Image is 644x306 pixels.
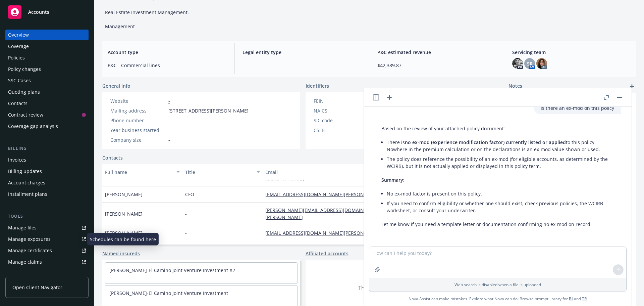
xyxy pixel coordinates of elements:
a: [PERSON_NAME]-El Camino Joint Venture Investment [109,290,228,296]
a: Account charges [5,177,89,188]
div: Policies [8,52,25,63]
span: - [168,117,170,124]
div: Manage BORs [8,268,40,279]
span: - [168,136,170,143]
a: Contract review [5,110,89,120]
div: Contract review [8,110,43,120]
a: add [628,82,636,90]
div: Billing updates [8,166,42,177]
span: - [185,229,187,236]
a: Coverage gap analysis [5,121,89,132]
a: [PERSON_NAME][EMAIL_ADDRESS][DOMAIN_NAME][PERSON_NAME] [265,207,381,220]
a: Policies [5,52,89,63]
a: BI [569,296,573,302]
div: Quoting plans [8,87,40,97]
a: Manage claims [5,257,89,267]
li: If you need to confirm eligibility or whether one should exist, check previous policies, the WCIR... [387,199,614,215]
a: Named insureds [102,250,140,257]
div: NAICS [314,107,369,114]
div: SSC Cases [8,75,31,86]
a: - [168,98,170,104]
span: $42,389.87 [377,62,496,69]
span: Notes [508,82,522,90]
span: Open Client Navigator [12,284,62,291]
div: Billing [5,145,89,152]
a: Overview [5,30,89,40]
div: FEIN [314,97,369,104]
span: Account type [108,49,226,56]
button: Email [263,164,396,180]
span: Servicing team [512,49,631,56]
span: [PERSON_NAME] [105,191,143,198]
a: [EMAIL_ADDRESS][DOMAIN_NAME][PERSON_NAME] [265,191,387,198]
button: Title [182,164,263,180]
div: Policy changes [8,64,41,75]
span: [STREET_ADDRESS][PERSON_NAME] [168,107,249,114]
span: There are no affiliated accounts yet [358,284,450,292]
span: - [185,210,187,217]
a: [PERSON_NAME]-El Camino Joint Venture Investment #2 [109,267,235,273]
a: Policy changes [5,64,89,75]
a: SSC Cases [5,75,89,86]
span: Summary: [381,177,405,183]
a: TR [582,296,587,302]
div: Phone number [110,117,166,124]
p: Web search is disabled when a file is uploaded [373,282,622,288]
div: Coverage [8,41,29,52]
p: Based on the review of your attached policy document: [381,125,614,132]
span: [PERSON_NAME] [105,210,143,217]
button: Full name [102,164,182,180]
a: Manage exposures [5,234,89,245]
div: Title [185,169,253,176]
li: No ex-mod factor is present on this policy. [387,189,614,199]
li: There is to this policy. Nowhere in the premium calculation or on the declarations is an ex-mod v... [387,137,614,154]
div: Tools [5,213,89,220]
p: is there an ex-mod on this policy [541,104,614,112]
div: Manage claims [8,257,42,267]
div: Manage files [8,222,37,233]
span: Identifiers [306,82,329,89]
span: CFO [185,191,194,198]
span: - [243,62,361,69]
div: Overview [8,30,29,40]
a: Manage certificates [5,245,89,256]
a: [EMAIL_ADDRESS][DOMAIN_NAME][PERSON_NAME] [265,230,387,236]
span: P&C - Commercial lines [108,62,226,69]
a: Coverage [5,41,89,52]
span: no ex-mod (experience modification factor) currently listed or applied [405,139,566,145]
p: Let me know if you need a template letter or documentation confirming no ex-mod on record. [381,221,614,228]
div: Manage exposures [8,234,51,245]
div: SIC code [314,117,369,124]
span: P&C estimated revenue [377,49,496,56]
div: Manage certificates [8,245,52,256]
span: Accounts [28,9,49,15]
a: Affiliated accounts [306,250,348,257]
div: Coverage gap analysis [8,121,58,132]
li: The policy does reference the possibility of an ex-mod (for eligible accounts, as determined by t... [387,154,614,171]
span: SR [527,60,533,67]
a: Manage BORs [5,268,89,279]
a: Quoting plans [5,87,89,97]
div: Account charges [8,177,45,188]
a: Contacts [102,154,123,161]
div: Installment plans [8,189,47,200]
a: Installment plans [5,189,89,200]
div: Email [265,169,386,176]
div: CSLB [314,127,369,134]
span: General info [102,82,130,89]
span: Nova Assist can make mistakes. Explore what Nova can do: Browse prompt library for and [367,292,629,306]
a: Invoices [5,155,89,165]
span: [PERSON_NAME] [105,229,143,236]
div: Year business started [110,127,166,134]
a: Manage files [5,222,89,233]
div: Full name [105,169,172,176]
div: Invoices [8,155,26,165]
div: Mailing address [110,107,166,114]
img: photo [536,58,547,69]
div: Website [110,97,166,104]
span: - [168,127,170,134]
img: photo [512,58,523,69]
a: Accounts [5,3,89,21]
span: Legal entity type [243,49,361,56]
